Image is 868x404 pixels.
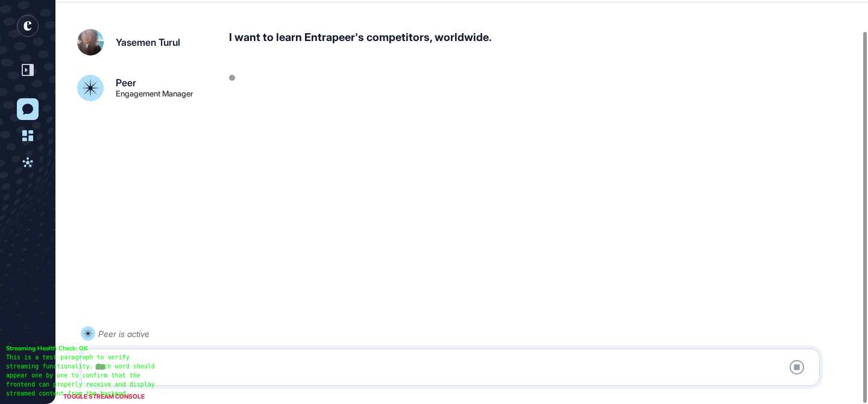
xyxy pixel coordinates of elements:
div: Yasemen Turul [116,37,180,47]
div: Engagement Manager [116,90,193,98]
div: I want to learn Entrapeer's competitors, worldwide. [229,29,856,55]
div: Peer is active [98,326,149,341]
img: 684c2a03a22436891b1588f4.jpg [77,29,104,55]
div: Peer [116,78,136,87]
div: entrapeer-logo [17,15,39,37]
